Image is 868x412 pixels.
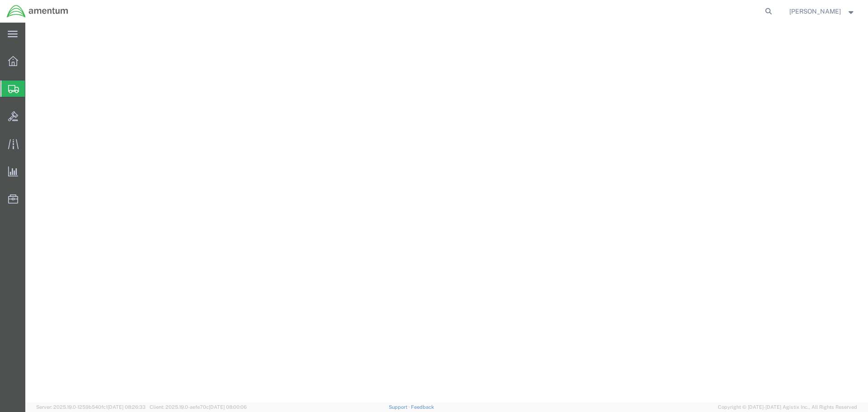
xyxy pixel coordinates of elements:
span: [DATE] 08:26:33 [108,404,146,410]
a: Feedback [411,404,434,410]
span: Copyright © [DATE]-[DATE] Agistix Inc., All Rights Reserved [718,403,857,411]
button: [PERSON_NAME] [789,6,856,17]
span: [DATE] 08:00:06 [209,404,247,410]
img: logo [6,5,69,18]
iframe: FS Legacy Container [25,23,868,403]
span: Steven Alcott [789,6,841,16]
a: Support [389,404,411,410]
span: Client: 2025.19.0-aefe70c [150,404,247,410]
span: Server: 2025.19.0-1259b540fc1 [36,404,146,410]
